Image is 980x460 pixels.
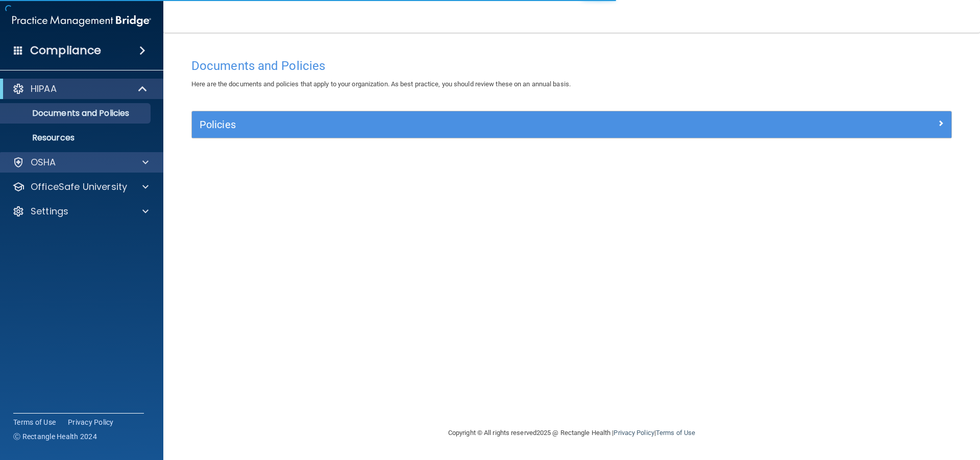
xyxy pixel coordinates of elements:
a: Policies [200,116,944,133]
p: Resources [7,133,146,143]
a: OSHA [12,156,149,168]
h4: Documents and Policies [191,59,952,72]
h4: Compliance [30,43,101,58]
a: Privacy Policy [614,429,654,437]
h5: Policies [200,119,754,130]
p: Settings [31,205,68,217]
p: OfficeSafe University [31,181,127,193]
a: Privacy Policy [68,417,114,427]
span: Here are the documents and policies that apply to your organization. As best practice, you should... [191,80,571,88]
span: Ⓒ Rectangle Health 2024 [13,431,97,442]
img: PMB logo [12,11,151,31]
a: HIPAA [12,83,148,95]
p: OSHA [31,156,56,168]
a: Terms of Use [656,429,695,437]
div: Copyright © All rights reserved 2025 @ Rectangle Health | | [385,417,758,449]
a: OfficeSafe University [12,181,149,193]
p: Documents and Policies [7,108,146,118]
a: Terms of Use [13,417,56,427]
a: Settings [12,205,149,217]
p: HIPAA [31,83,57,95]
